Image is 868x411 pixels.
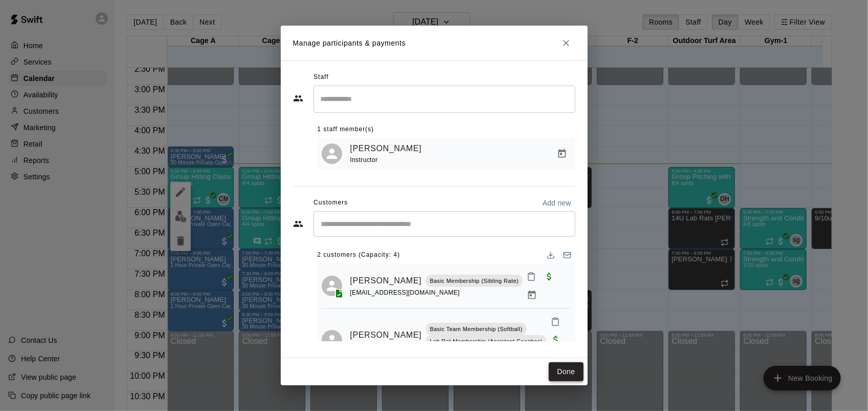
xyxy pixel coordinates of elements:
svg: Customers [293,219,303,229]
div: Celina Maberto [322,143,342,164]
p: Lab Rat Membership (Assistant Coaches) [430,337,542,346]
div: Start typing to search customers... [314,211,575,237]
div: Kendal Tolosano [322,330,342,351]
button: Manage bookings & payment [523,286,541,304]
button: Mark attendance [547,313,564,331]
span: Instructor [350,156,378,163]
button: Add new [539,195,575,211]
p: Add new [543,198,571,208]
button: Manage bookings & payment [553,145,571,163]
button: Download list [543,247,559,263]
p: Basic Team Membership (Softball) [430,325,522,334]
span: [EMAIL_ADDRESS][DOMAIN_NAME] [350,289,460,296]
a: [PERSON_NAME] [350,274,422,287]
span: Staff [314,69,328,86]
p: Manage participants & payments [293,38,406,49]
span: Paid with Credit [547,335,565,344]
a: [PERSON_NAME] [350,328,422,342]
button: Done [549,362,583,381]
button: Mark attendance [523,268,540,285]
span: 1 staff member(s) [318,121,374,138]
svg: Staff [293,93,303,104]
button: Email participants [559,247,575,263]
span: Paid with Credit [540,272,559,281]
div: Search staff [314,86,575,113]
p: Basic Membership (Sibling Rate) [430,277,519,285]
span: 2 customers (Capacity: 4) [318,247,400,263]
a: [PERSON_NAME] [350,142,422,155]
button: Close [557,34,575,52]
span: Customers [314,195,348,211]
div: Chaya Boyd [322,276,342,296]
